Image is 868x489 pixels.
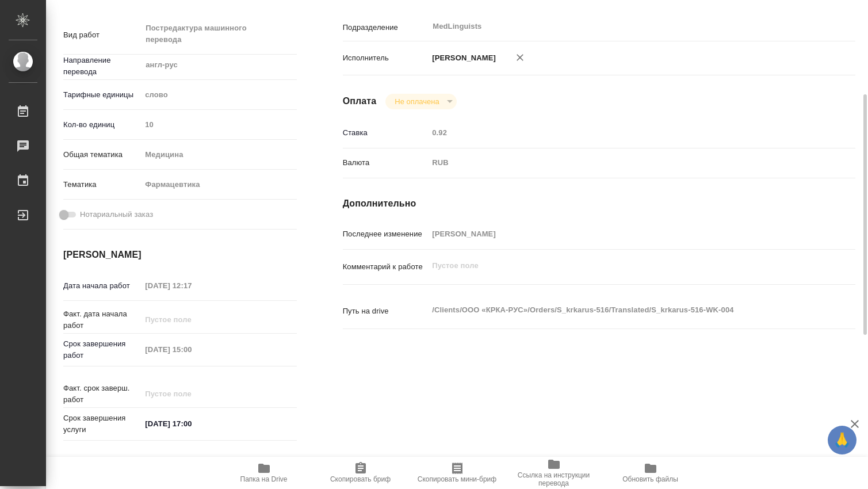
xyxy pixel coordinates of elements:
[428,153,812,173] div: RUB
[312,457,409,489] button: Скопировать бриф
[63,89,141,101] p: Тарифные единицы
[141,311,242,328] input: Пустое поле
[63,383,141,406] p: Факт. срок заверш. работ
[141,415,242,432] input: ✎ Введи что-нибудь
[80,209,153,220] span: Нотариальный заказ
[63,248,297,262] h4: [PERSON_NAME]
[428,52,496,64] p: [PERSON_NAME]
[63,29,141,41] p: Вид работ
[506,457,602,489] button: Ссылка на инструкции перевода
[428,226,812,242] input: Пустое поле
[343,157,429,169] p: Валюта
[63,280,141,292] p: Дата начала работ
[343,305,429,317] p: Путь на drive
[513,471,595,487] span: Ссылка на инструкции перевода
[828,426,856,454] button: 🙏
[63,412,141,435] p: Срок завершения услуги
[832,428,852,452] span: 🙏
[428,300,812,320] textarea: /Clients/ООО «КРКА-РУС»/Orders/S_krkarus-516/Translated/S_krkarus-516-WK-004
[63,338,141,361] p: Срок завершения работ
[141,385,242,402] input: Пустое поле
[418,475,496,483] span: Скопировать мини-бриф
[330,475,391,483] span: Скопировать бриф
[141,175,296,194] div: Фармацевтика
[343,22,429,33] p: Подразделение
[141,85,296,105] div: слово
[343,261,429,273] p: Комментарий к работе
[409,457,506,489] button: Скопировать мини-бриф
[507,45,533,70] button: Удалить исполнителя
[343,94,377,108] h4: Оплата
[141,116,296,133] input: Пустое поле
[63,119,141,131] p: Кол-во единиц
[602,457,699,489] button: Обновить файлы
[63,308,141,331] p: Факт. дата начала работ
[391,97,442,106] button: Не оплачена
[343,127,429,139] p: Ставка
[343,228,429,240] p: Последнее изменение
[428,124,812,141] input: Пустое поле
[622,475,678,483] span: Обновить файлы
[141,341,242,358] input: Пустое поле
[63,55,141,78] p: Направление перевода
[343,52,429,64] p: Исполнитель
[240,475,288,483] span: Папка на Drive
[63,149,141,161] p: Общая тематика
[385,94,456,109] div: Не оплачена
[216,457,312,489] button: Папка на Drive
[343,197,855,211] h4: Дополнительно
[141,277,242,294] input: Пустое поле
[63,179,141,190] p: Тематика
[141,145,296,165] div: Медицина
